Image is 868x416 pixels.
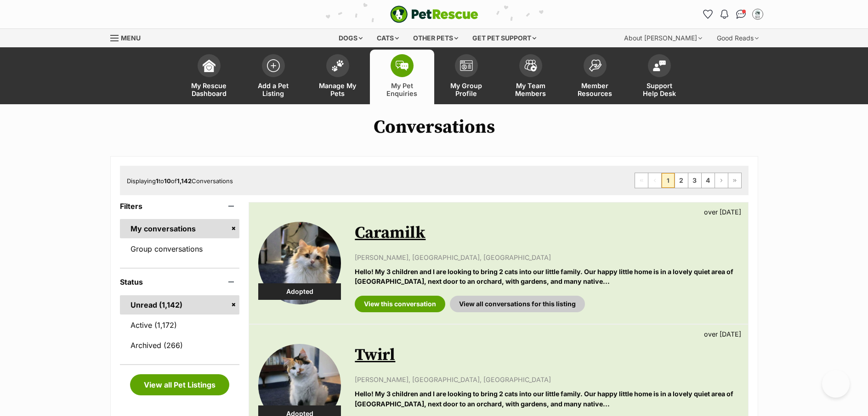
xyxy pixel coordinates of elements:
a: Conversations [734,7,749,22]
a: My conversations [120,219,240,238]
ul: Account quick links [701,7,765,22]
span: First page [635,173,648,188]
a: Unread (1,142) [120,295,240,315]
a: My Team Members [499,50,563,104]
div: About [PERSON_NAME] [618,29,709,47]
p: Hello! My 3 children and I are looking to bring 2 cats into our little family. Our happy little h... [355,267,738,287]
a: Member Resources [563,50,627,104]
iframe: Help Scout Beacon - Open [822,370,850,398]
header: Status [120,278,240,286]
img: dashboard-icon-eb2f2d2d3e046f16d808141f083e7271f6b2e854fb5c12c21221c1fb7104beca.svg [203,59,216,72]
div: Good Reads [710,29,765,47]
a: Group conversations [120,239,240,259]
span: Support Help Desk [639,82,680,97]
p: over [DATE] [704,329,741,339]
div: Other pets [407,29,465,47]
nav: Pagination [635,173,742,188]
p: [PERSON_NAME], [GEOGRAPHIC_DATA], [GEOGRAPHIC_DATA] [355,375,738,384]
img: member-resources-icon-8e73f808a243e03378d46382f2149f9095a855e16c252ad45f914b54edf8863c.svg [589,59,601,72]
a: Next page [715,173,728,188]
p: over [DATE] [704,207,741,217]
header: Filters [120,202,240,210]
a: View all Pet Listings [130,374,229,395]
a: My Pet Enquiries [370,50,434,104]
strong: 1,142 [177,177,192,185]
p: [PERSON_NAME], [GEOGRAPHIC_DATA], [GEOGRAPHIC_DATA] [355,253,738,262]
button: My account [750,7,765,22]
strong: 10 [164,177,171,185]
a: Menu [110,29,147,45]
span: My Pet Enquiries [381,82,423,97]
span: Previous page [648,173,661,188]
button: Notifications [717,7,732,22]
p: Hello! My 3 children and I are looking to bring 2 cats into our little family. Our happy little h... [355,389,738,409]
span: Page 1 [662,173,675,188]
a: Favourites [701,7,715,22]
img: team-members-icon-5396bd8760b3fe7c0b43da4ab00e1e3bb1a5d9ba89233759b79545d2d3fc5d0d.svg [524,60,537,72]
img: Belle Vie Animal Rescue profile pic [753,10,762,19]
img: manage-my-pets-icon-02211641906a0b7f246fdf0571729dbe1e7629f14944591b6c1af311fb30b64b.svg [331,60,344,72]
img: help-desk-icon-fdf02630f3aa405de69fd3d07c3f3aa587a6932b1a1747fa1d2bba05be0121f9.svg [653,60,666,71]
span: Displaying to of Conversations [127,177,233,185]
img: add-pet-listing-icon-0afa8454b4691262ce3f59096e99ab1cd57d4a30225e0717b998d2c9b9846f56.svg [267,59,280,72]
span: Manage My Pets [317,82,358,97]
a: Archived (266) [120,336,240,355]
a: Support Help Desk [627,50,692,104]
div: Cats [370,29,405,47]
a: Add a Pet Listing [241,50,306,104]
span: My Rescue Dashboard [188,82,230,97]
div: Get pet support [466,29,543,47]
div: Adopted [258,283,341,300]
a: Twirl [355,345,395,365]
a: Page 3 [688,173,701,188]
a: View this conversation [355,296,445,312]
a: Caramilk [355,223,425,243]
div: Dogs [332,29,369,47]
img: notifications-46538b983faf8c2785f20acdc204bb7945ddae34d4c08c2a6579f10ce5e182be.svg [720,10,728,19]
span: Menu [121,34,141,42]
a: Page 4 [702,173,715,188]
a: Page 2 [675,173,688,188]
a: Last page [728,173,741,188]
a: Manage My Pets [306,50,370,104]
a: Active (1,172) [120,315,240,335]
a: My Rescue Dashboard [177,50,241,104]
img: pet-enquiries-icon-7e3ad2cf08bfb03b45e93fb7055b45f3efa6380592205ae92323e6603595dc1f.svg [396,61,408,71]
img: logo-e224e6f780fb5917bec1dbf3a21bbac754714ae5b6737aabdf751b685950b380.svg [390,6,478,23]
a: PetRescue [390,6,478,23]
img: chat-41dd97257d64d25036548639549fe6c8038ab92f7586957e7f3b1b290dea8141.svg [736,10,746,19]
img: Caramilk [258,222,341,304]
span: Member Resources [574,82,616,97]
span: My Group Profile [446,82,487,97]
span: My Team Members [510,82,551,97]
a: My Group Profile [434,50,499,104]
span: Add a Pet Listing [253,82,294,97]
img: group-profile-icon-3fa3cf56718a62981997c0bc7e787c4b2cf8bcc04b72c1350f741eb67cf2f40e.svg [460,60,473,71]
a: View all conversations for this listing [450,296,585,312]
strong: 1 [156,177,159,185]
